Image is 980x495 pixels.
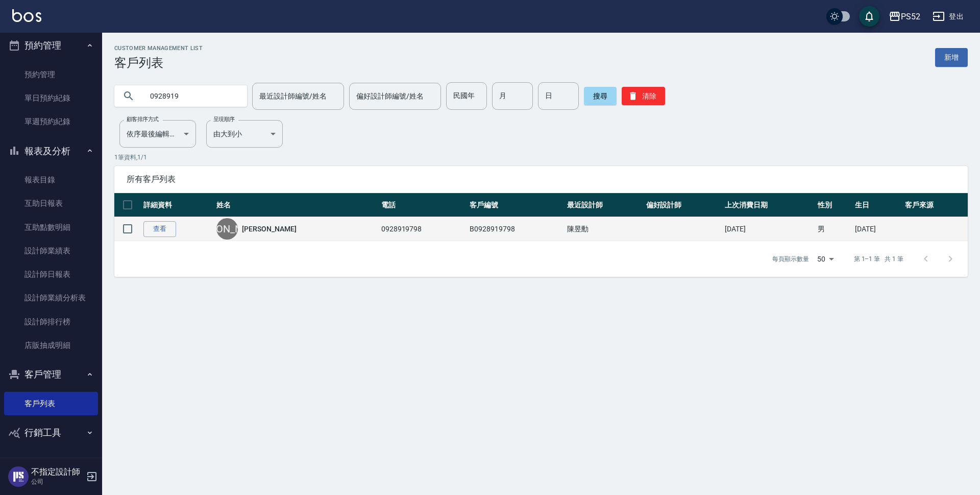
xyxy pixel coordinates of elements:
[565,217,644,241] td: 陳昱勳
[4,192,98,215] a: 互助日報表
[467,217,565,241] td: B0928919798
[854,254,903,264] p: 第 1–1 筆 共 1 筆
[4,216,98,239] a: 互助點數明細
[722,193,815,217] th: 上次消費日期
[4,361,98,388] button: 客戶管理
[622,87,665,105] button: 清除
[127,115,159,123] label: 顧客排序方式
[206,120,283,148] div: 由大到小
[935,48,968,67] a: 新增
[214,193,378,217] th: 姓名
[31,467,83,477] h5: 不指定設計師
[4,86,98,110] a: 單日預約紀錄
[4,32,98,59] button: 預約管理
[4,310,98,334] a: 設計師排行榜
[885,6,924,27] button: PS52
[4,392,98,415] a: 客戶列表
[379,193,467,217] th: 電話
[12,9,41,22] img: Logo
[928,7,968,26] button: 登出
[114,56,203,70] h3: 客戶列表
[815,217,852,241] td: 男
[4,63,98,86] a: 預約管理
[4,110,98,133] a: 單週預約紀錄
[815,193,852,217] th: 性別
[114,153,968,162] p: 1 筆資料, 1 / 1
[902,193,968,217] th: 客戶來源
[4,419,98,446] button: 行銷工具
[143,82,239,110] input: 搜尋關鍵字
[772,254,809,264] p: 每頁顯示數量
[4,263,98,286] a: 設計師日報表
[813,245,838,273] div: 50
[31,477,83,486] p: 公司
[901,10,920,23] div: PS52
[722,217,815,241] td: [DATE]
[4,168,98,192] a: 報表目錄
[859,6,879,27] button: save
[4,138,98,164] button: 報表及分析
[216,218,238,240] div: [PERSON_NAME]
[644,193,723,217] th: 偏好設計師
[4,239,98,263] a: 設計師業績表
[4,286,98,310] a: 設計師業績分析表
[213,115,235,123] label: 呈現順序
[4,334,98,357] a: 店販抽成明細
[565,193,644,217] th: 最近設計師
[119,120,196,148] div: 依序最後編輯時間
[143,221,176,237] a: 查看
[8,466,29,487] img: Person
[114,45,203,52] h2: Customer Management List
[584,87,617,105] button: 搜尋
[242,224,296,234] a: [PERSON_NAME]
[379,217,467,241] td: 0928919798
[141,193,214,217] th: 詳細資料
[852,193,902,217] th: 生日
[127,174,955,184] span: 所有客戶列表
[467,193,565,217] th: 客戶編號
[852,217,902,241] td: [DATE]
